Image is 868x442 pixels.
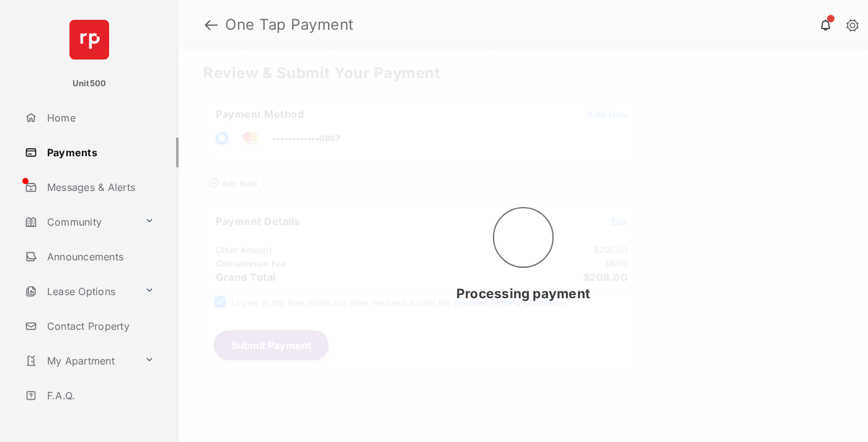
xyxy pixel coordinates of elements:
[20,346,139,376] a: My Apartment
[69,20,109,60] img: svg+xml;base64,PHN2ZyB4bWxucz0iaHR0cDovL3d3dy53My5vcmcvMjAwMC9zdmciIHdpZHRoPSI2NCIgaGVpZ2h0PSI2NC...
[20,172,179,202] a: Messages & Alerts
[20,138,179,167] a: Payments
[225,17,354,32] strong: One Tap Payment
[73,77,107,90] p: Unit500
[20,311,179,341] a: Contact Property
[20,207,139,237] a: Community
[20,103,179,133] a: Home
[20,276,139,306] a: Lease Options
[20,242,179,272] a: Announcements
[456,286,590,301] span: Processing payment
[20,381,179,410] a: F.A.Q.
